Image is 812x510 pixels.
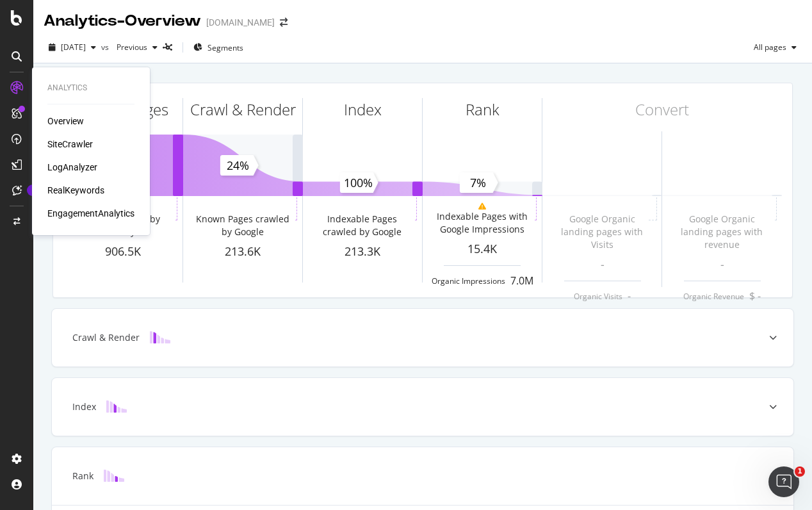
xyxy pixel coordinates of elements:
div: Rank [72,470,93,482]
button: All pages [749,37,802,58]
a: RealKeywords [47,184,104,197]
button: Previous [111,37,163,58]
div: 15.4K [423,241,542,258]
div: 906.5K [63,243,183,260]
div: Organic Impressions [432,276,505,286]
a: Overview [47,115,84,128]
div: Analytics - Overview [44,10,201,32]
div: arrow-right-arrow-left [280,18,288,27]
button: [DATE] [44,37,101,58]
span: vs [101,42,111,53]
div: Index [72,400,96,413]
div: Crawl & Render [190,99,296,120]
iframe: Intercom live chat [768,466,799,497]
a: LogAnalyzer [47,161,97,174]
img: block-icon [150,331,170,343]
div: [DOMAIN_NAME] [206,16,275,29]
div: Indexable Pages crawled by Google [312,213,412,238]
div: Analytics [47,83,134,94]
div: Known Pages crawled by Google [192,213,293,238]
img: block-icon [106,400,127,413]
span: Segments [207,42,243,53]
div: Indexable Pages with Google Impressions [432,210,532,236]
div: 213.3K [303,243,422,260]
div: 7.0M [510,274,533,288]
span: 2025 Aug. 25th [61,42,86,53]
a: SiteCrawler [47,138,93,151]
button: Segments [188,37,248,58]
a: EngagementAnalytics [47,207,134,220]
div: Rank [466,99,499,120]
div: Crawl & Render [72,331,140,344]
div: Index [344,99,382,120]
span: 1 [795,466,805,477]
img: block-icon [104,470,124,482]
span: Previous [111,42,147,53]
div: Tooltip anchor [27,185,38,196]
span: All pages [749,42,786,53]
div: 213.6K [183,243,302,260]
